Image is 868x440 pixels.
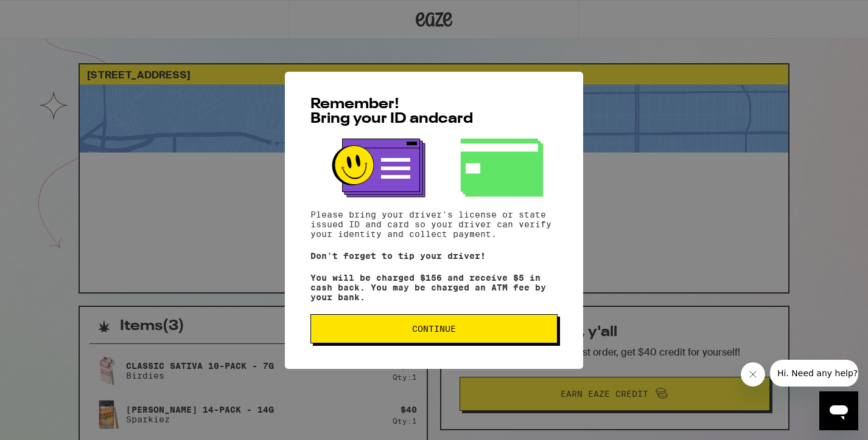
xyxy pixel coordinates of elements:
iframe: Button to launch messaging window [819,391,858,430]
iframe: Message from company [770,360,858,387]
iframe: Close message [741,362,765,387]
button: Continue [310,314,558,343]
span: Remember! Bring your ID and card [310,97,473,126]
p: Please bring your driver's license or state issued ID and card so your driver can verify your ide... [310,210,558,239]
p: You will be charged $156 and receive $5 in cash back. You may be charged an ATM fee by your bank. [310,273,558,302]
span: Continue [412,325,456,333]
p: Don't forget to tip your driver! [310,251,558,261]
